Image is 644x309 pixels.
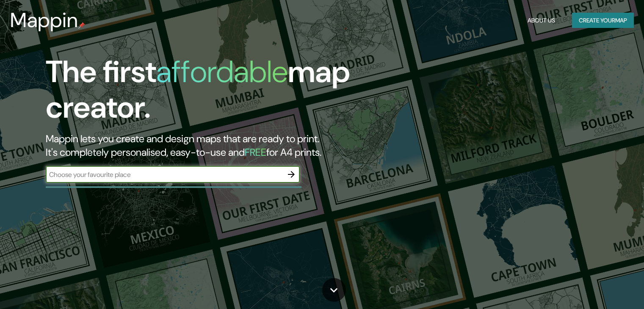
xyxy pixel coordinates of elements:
h2: Mappin lets you create and design maps that are ready to print. It's completely personalised, eas... [46,132,368,159]
h5: FREE [245,146,266,159]
h3: Mappin [10,8,78,32]
h1: affordable [156,52,288,91]
button: Create yourmap [572,13,634,28]
input: Choose your favourite place [46,170,283,179]
button: About Us [524,13,558,28]
img: mappin-pin [78,22,85,29]
h1: The first map creator. [46,54,368,132]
